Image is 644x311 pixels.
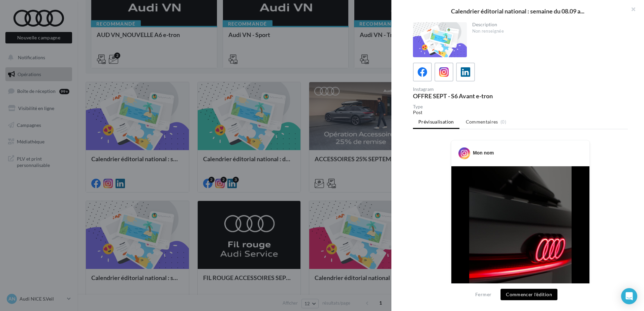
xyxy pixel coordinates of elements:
div: Type [413,104,628,109]
div: Post [413,109,628,116]
span: Commentaires [466,118,498,125]
div: Description [472,22,623,27]
button: Commencer l'édition [501,289,557,300]
div: Instagram [413,87,518,92]
div: Mon nom [473,149,494,156]
span: Calendrier éditorial national : semaine du 08.09 a... [451,8,584,14]
div: OFFRE SEPT - S6 Avant e-tron [413,93,518,99]
div: Non renseignée [472,28,623,34]
div: Open Intercom Messenger [621,288,637,304]
button: Fermer [473,290,494,299]
span: (0) [501,119,506,125]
